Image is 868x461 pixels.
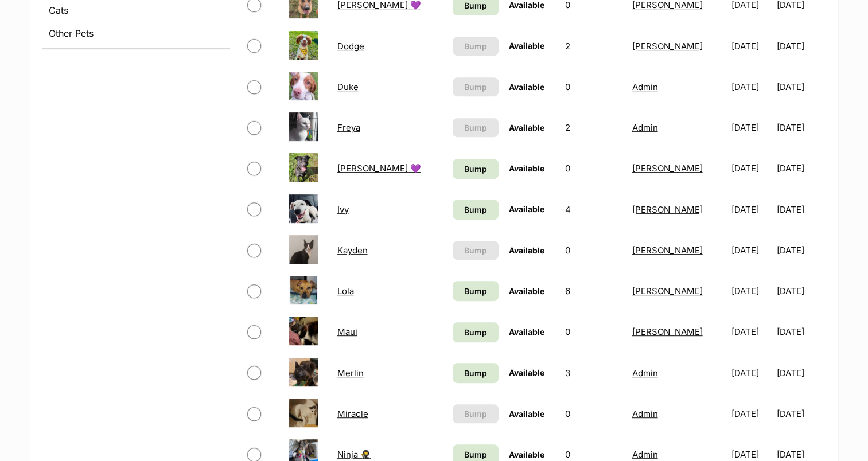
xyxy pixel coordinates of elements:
[727,353,776,393] td: [DATE]
[632,81,657,92] a: Admin
[464,81,487,93] span: Bump
[464,40,487,52] span: Bump
[509,409,544,419] span: Available
[560,312,626,351] td: 0
[464,408,487,420] span: Bump
[632,326,702,337] a: [PERSON_NAME]
[453,322,499,342] a: Bump
[509,82,544,92] span: Available
[560,26,626,66] td: 2
[632,245,702,256] a: [PERSON_NAME]
[727,67,776,107] td: [DATE]
[727,190,776,229] td: [DATE]
[453,77,499,96] button: Bump
[776,190,825,229] td: [DATE]
[509,286,544,296] span: Available
[453,159,499,179] a: Bump
[464,326,487,338] span: Bump
[727,230,776,270] td: [DATE]
[560,67,626,107] td: 0
[776,230,825,270] td: [DATE]
[560,394,626,433] td: 0
[560,108,626,147] td: 2
[560,230,626,270] td: 0
[464,285,487,297] span: Bump
[509,41,544,50] span: Available
[337,81,358,92] a: Duke
[509,163,544,173] span: Available
[464,448,487,460] span: Bump
[776,149,825,188] td: [DATE]
[727,394,776,433] td: [DATE]
[337,286,353,296] a: Lola
[464,204,487,216] span: Bump
[464,163,487,175] span: Bump
[727,108,776,147] td: [DATE]
[464,122,487,134] span: Bump
[776,26,825,66] td: [DATE]
[509,450,544,459] span: Available
[337,41,364,52] a: Dodge
[727,149,776,188] td: [DATE]
[776,67,825,107] td: [DATE]
[337,408,368,419] a: Miracle
[337,122,360,133] a: Freya
[337,245,367,256] a: Kayden
[509,368,544,377] span: Available
[632,122,657,133] a: Admin
[727,271,776,311] td: [DATE]
[776,312,825,351] td: [DATE]
[337,368,363,378] a: Merlin
[337,204,348,215] a: Ivy
[776,353,825,393] td: [DATE]
[453,281,499,301] a: Bump
[560,353,626,393] td: 3
[42,23,230,44] a: Other Pets
[632,449,657,460] a: Admin
[453,404,499,423] button: Bump
[727,312,776,351] td: [DATE]
[509,123,544,132] span: Available
[464,367,487,379] span: Bump
[632,41,702,52] a: [PERSON_NAME]
[453,363,499,383] a: Bump
[776,108,825,147] td: [DATE]
[453,200,499,220] a: Bump
[453,37,499,56] button: Bump
[632,163,702,174] a: [PERSON_NAME]
[337,326,357,337] a: Maui
[464,244,487,256] span: Bump
[776,394,825,433] td: [DATE]
[289,194,318,223] img: Ivy
[453,118,499,137] button: Bump
[509,327,544,337] span: Available
[632,408,657,419] a: Admin
[632,286,702,296] a: [PERSON_NAME]
[727,26,776,66] td: [DATE]
[632,204,702,215] a: [PERSON_NAME]
[337,163,421,174] a: [PERSON_NAME] 💜
[453,241,499,260] button: Bump
[560,149,626,188] td: 0
[560,190,626,229] td: 4
[632,368,657,378] a: Admin
[776,271,825,311] td: [DATE]
[509,204,544,214] span: Available
[337,449,371,460] a: Ninja 🥷
[560,271,626,311] td: 6
[509,245,544,255] span: Available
